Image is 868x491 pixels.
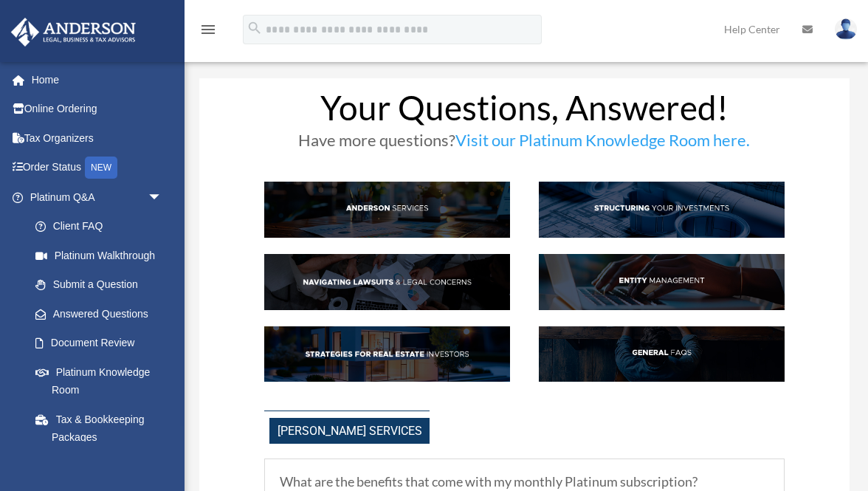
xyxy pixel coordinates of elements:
span: arrow_drop_down [148,182,177,213]
span: [PERSON_NAME] Services [269,418,430,444]
a: Visit our Platinum Knowledge Room here. [455,130,750,157]
a: Tax & Bookkeeping Packages [21,405,185,452]
img: User Pic [835,18,857,40]
img: GenFAQ_hdr [539,326,785,382]
img: EntManag_hdr [539,254,785,309]
a: Client FAQ [21,212,177,241]
a: Document Review [21,329,185,358]
a: Platinum Knowledge Room [21,357,185,405]
a: Online Ordering [10,95,185,124]
a: Tax Organizers [10,123,185,153]
img: AndServ_hdr [264,182,510,237]
a: Platinum Q&Aarrow_drop_down [10,182,185,212]
div: NEW [85,157,117,179]
img: StructInv_hdr [539,182,785,237]
h3: Have more questions? [264,132,785,156]
h1: Your Questions, Answered! [264,91,785,132]
img: Anderson Advisors Platinum Portal [7,18,140,47]
img: NavLaw_hdr [264,254,510,309]
i: menu [199,21,217,38]
a: Platinum Walkthrough [21,241,185,270]
a: Answered Questions [21,299,185,329]
a: Submit a Question [21,270,185,300]
img: StratsRE_hdr [264,326,510,382]
a: menu [199,26,217,38]
i: search [247,20,263,36]
a: Order StatusNEW [10,153,185,183]
a: Home [10,65,185,95]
